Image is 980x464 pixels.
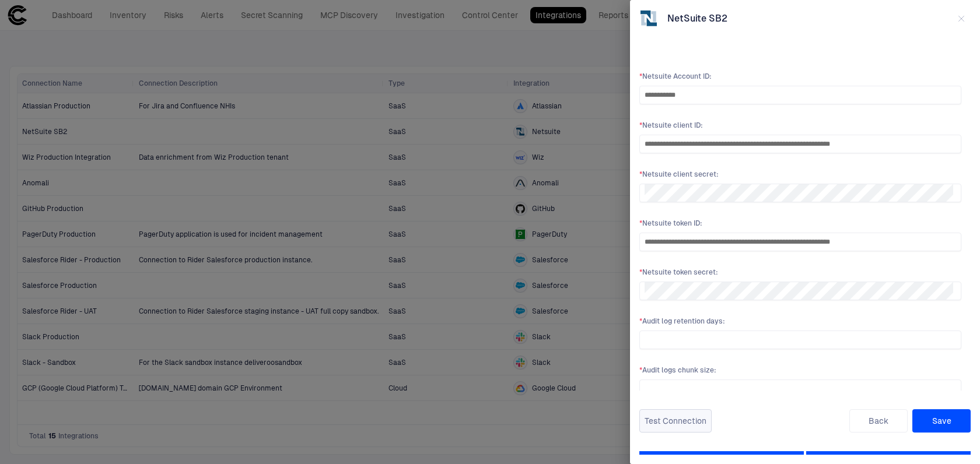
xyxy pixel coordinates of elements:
div: Netsuite [639,9,658,28]
button: Test Connection [639,409,712,433]
span: Netsuite client ID : [639,121,961,130]
span: Audit log retention days : [639,317,961,326]
span: Netsuite token secret : [639,268,961,277]
span: Netsuite client secret : [639,170,961,179]
button: Back [849,409,908,433]
span: NetSuite SB2 [667,13,727,24]
span: Audit logs chunk size : [639,365,961,375]
span: Netsuite Account ID : [639,72,961,81]
button: Save [912,409,971,433]
span: Netsuite token ID : [639,219,961,228]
